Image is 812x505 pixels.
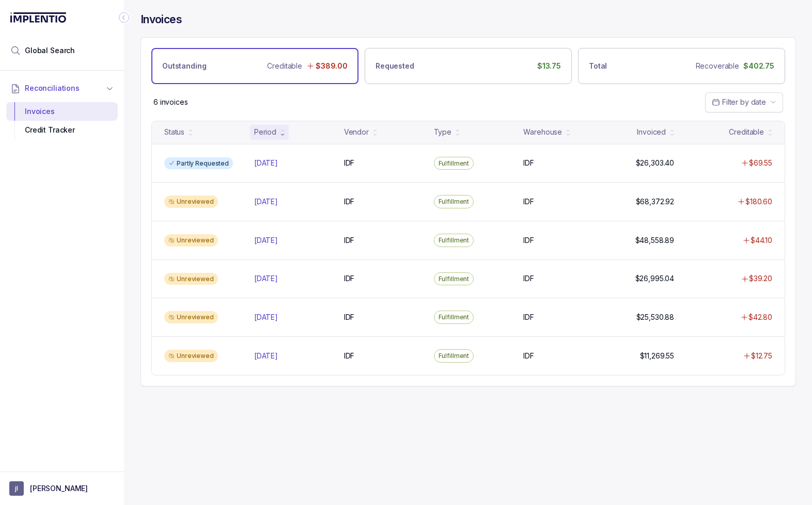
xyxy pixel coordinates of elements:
[523,273,534,284] p: IDF
[523,312,534,322] p: IDF
[635,235,675,246] p: $48,558.89
[636,312,675,322] p: $25,530.88
[636,158,675,168] p: $26,303.40
[523,127,562,137] div: Warehouse
[696,61,739,71] p: Recoverable
[254,312,278,322] p: [DATE]
[153,97,188,107] div: Remaining page entries
[712,97,766,107] search: Date Range Picker
[537,61,561,71] p: $13.75
[164,273,218,285] div: Unreviewed
[751,351,772,361] p: $12.75
[344,312,355,322] p: IDF
[344,235,355,246] p: IDF
[439,312,470,322] p: Fulfillment
[164,196,218,208] div: Unreviewed
[164,350,218,362] div: Unreviewed
[439,235,470,246] p: Fulfillment
[164,234,218,247] div: Unreviewed
[636,197,675,207] p: $68,372.92
[9,481,115,496] button: User initials[PERSON_NAME]
[589,61,607,71] p: Total
[637,127,666,137] div: Invoiced
[748,312,772,322] p: $42.80
[254,197,278,207] p: [DATE]
[254,235,278,246] p: [DATE]
[749,273,772,284] p: $39.20
[344,197,355,207] p: IDF
[344,273,355,284] p: IDF
[635,273,675,284] p: $26,995.04
[434,127,451,137] div: Type
[140,12,182,27] h4: Invoices
[523,351,534,361] p: IDF
[153,97,188,107] p: 6 invoices
[376,61,414,71] p: Requested
[751,235,772,246] p: $44.10
[729,127,764,137] div: Creditable
[705,92,783,112] button: Date Range Picker
[6,100,118,142] div: Reconciliations
[316,61,348,71] p: $389.00
[25,83,80,93] span: Reconciliations
[267,61,302,71] p: Creditable
[118,11,130,24] div: Collapse Icon
[523,158,534,168] p: IDF
[30,483,88,494] p: [PERSON_NAME]
[14,102,110,121] div: Invoices
[162,61,206,71] p: Outstanding
[14,121,110,139] div: Credit Tracker
[743,61,774,71] p: $402.75
[344,127,369,137] div: Vendor
[164,127,184,137] div: Status
[439,197,470,207] p: Fulfillment
[254,273,278,284] p: [DATE]
[254,158,278,168] p: [DATE]
[344,351,355,361] p: IDF
[523,197,534,207] p: IDF
[439,351,470,361] p: Fulfillment
[254,351,278,361] p: [DATE]
[722,97,766,106] span: Filter by date
[439,274,470,284] p: Fulfillment
[439,158,470,169] p: Fulfillment
[164,311,218,323] div: Unreviewed
[164,157,233,170] div: Partly Requested
[25,45,75,56] span: Global Search
[254,127,276,137] div: Period
[344,158,355,168] p: IDF
[745,197,772,207] p: $180.60
[523,235,534,246] p: IDF
[6,77,118,100] button: Reconciliations
[9,481,24,496] span: User initials
[640,351,675,361] p: $11,269.55
[749,158,772,168] p: $69.55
